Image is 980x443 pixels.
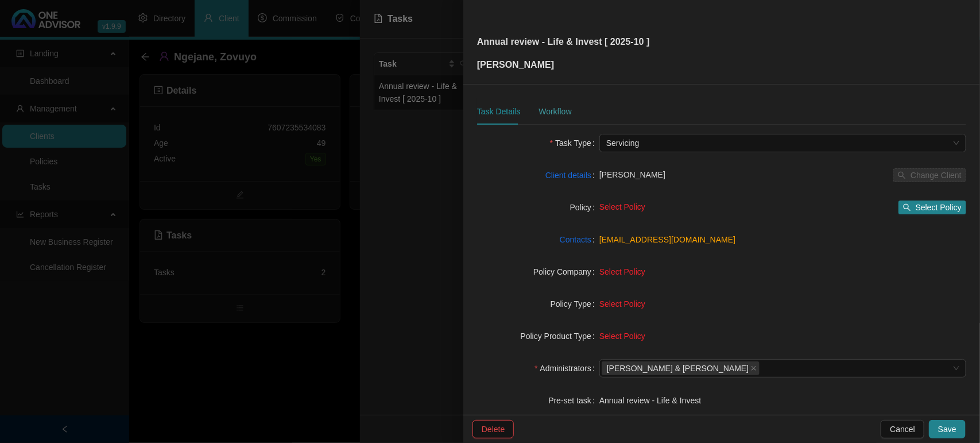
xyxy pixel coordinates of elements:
[570,198,599,217] label: Policy
[599,299,645,309] span: Select Policy
[599,170,665,179] span: [PERSON_NAME]
[534,359,599,377] label: Administrators
[599,235,735,244] a: [EMAIL_ADDRESS][DOMAIN_NAME]
[607,362,749,375] span: [PERSON_NAME] & [PERSON_NAME]
[521,327,599,345] label: Policy Product Type
[477,105,520,118] div: Task Details
[751,365,757,371] span: close
[929,420,966,438] button: Save
[602,361,760,375] span: SB Smith & Bormann CC
[606,134,959,152] span: Servicing
[898,201,966,214] button: Select Policy
[539,105,571,118] div: Workflow
[560,233,591,246] a: Contacts
[916,201,962,214] span: Select Policy
[599,202,645,211] span: Select Policy
[893,168,966,182] button: Change Client
[551,295,599,313] label: Policy Type
[472,420,514,438] button: Delete
[548,391,599,410] label: Pre-set task
[890,423,915,436] span: Cancel
[545,169,591,182] a: Client details
[482,423,505,436] span: Delete
[599,394,966,407] div: Annual review - Life & Invest
[599,267,645,276] span: Select Policy
[533,263,599,281] label: Policy Company
[881,420,924,438] button: Cancel
[903,203,911,211] span: search
[477,35,650,49] p: Annual review - Life & Invest [ 2025-10 ]
[477,58,650,72] p: [PERSON_NAME]
[550,134,599,152] label: Task Type
[599,332,645,341] span: Select Policy
[938,423,956,436] span: Save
